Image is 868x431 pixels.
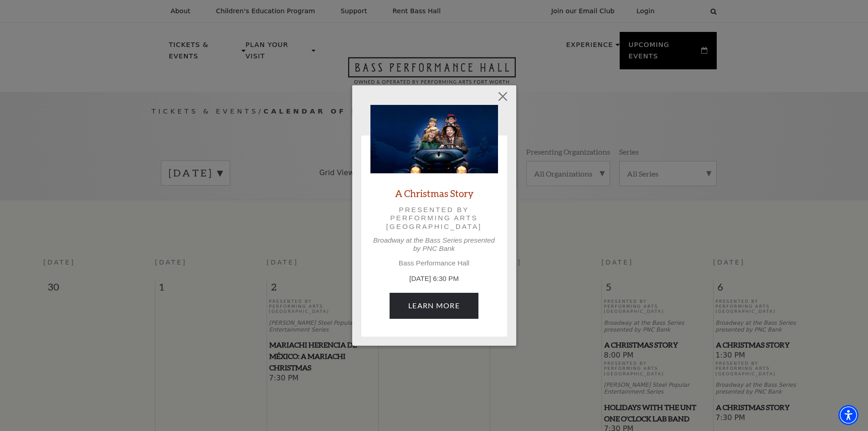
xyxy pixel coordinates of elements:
div: Accessibility Menu [838,405,858,425]
img: A Christmas Story [370,105,498,173]
a: A Christmas Story [395,187,473,199]
p: [DATE] 6:30 PM [370,274,498,284]
a: December 7, 6:30 PM Learn More [390,293,478,318]
button: Close [494,88,511,105]
p: Presented by Performing Arts [GEOGRAPHIC_DATA] [383,206,485,231]
p: Bass Performance Hall [370,259,498,267]
p: Broadway at the Bass Series presented by PNC Bank [370,236,498,253]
